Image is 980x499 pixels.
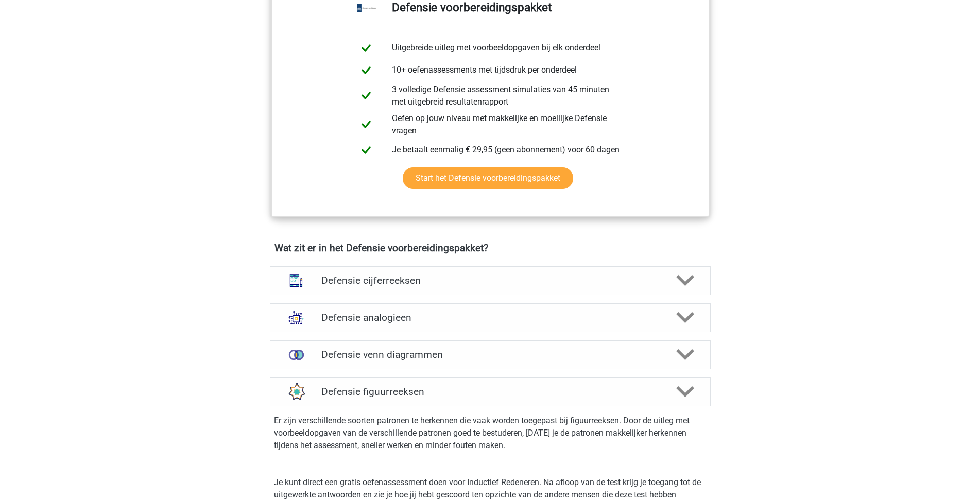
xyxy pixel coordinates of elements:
[283,304,310,331] img: analogieen
[321,386,659,398] h4: Defensie figuurreeksen
[283,267,310,294] img: cijferreeksen
[321,349,659,360] h4: Defensie venn diagrammen
[283,341,310,368] img: venn diagrammen
[266,340,715,369] a: venn diagrammen Defensie venn diagrammen
[321,274,659,286] h4: Defensie cijferreeksen
[274,242,706,254] h4: Wat zit er in het Defensie voorbereidingspakket?
[274,415,707,452] p: Er zijn verschillende soorten patronen te herkennen die vaak worden toegepast bij figuurreeksen. ...
[403,167,573,189] a: Start het Defensie voorbereidingspakket
[266,377,715,406] a: figuurreeksen Defensie figuurreeksen
[266,303,715,332] a: analogieen Defensie analogieen
[321,312,659,323] h4: Defensie analogieen
[283,378,310,405] img: figuurreeksen
[266,266,715,295] a: cijferreeksen Defensie cijferreeksen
